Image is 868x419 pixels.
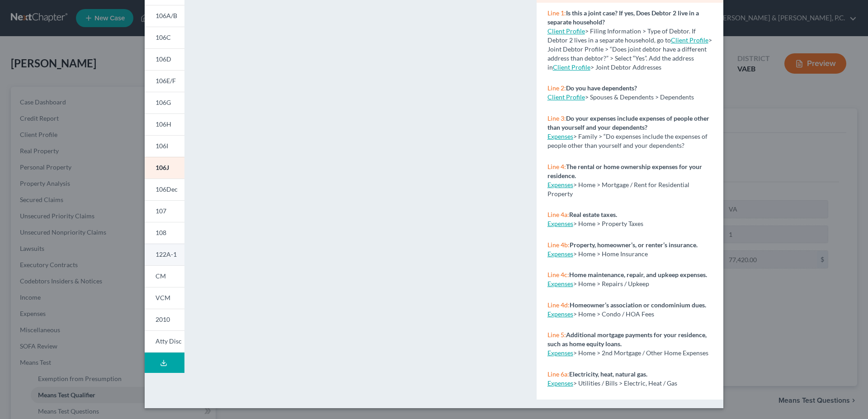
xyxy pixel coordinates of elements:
[569,370,647,378] strong: Electricity, heat, natural gas.
[547,27,585,35] a: Client Profile
[573,220,643,227] span: > Home > Property Taxes
[145,265,184,287] a: CM
[569,211,617,218] strong: Real estate taxes.
[570,301,706,309] strong: Homeowner’s association or condominium dues.
[156,315,170,323] span: 2010
[547,181,689,198] span: > Home > Mortgage / Rent for Residential Property
[145,157,184,179] a: 106J
[553,63,590,71] a: Client Profile
[547,211,569,218] span: Line 4a:
[547,114,709,131] strong: Do your expenses include expenses of people other than yourself and your dependents?
[671,36,708,44] a: Client Profile
[145,92,184,113] a: 106G
[547,27,696,44] span: > Filing Information > Type of Debtor. If Debtor 2 lives in a separate household, go to
[145,244,184,265] a: 122A-1
[547,271,569,278] span: Line 4c:
[156,337,182,345] span: Atty Disc
[156,164,169,171] span: 106J
[145,179,184,200] a: 106Dec
[573,280,649,287] span: > Home > Repairs / Upkeep
[547,310,573,318] a: Expenses
[145,309,184,330] a: 2010
[145,135,184,157] a: 106I
[547,163,702,179] strong: The rental or home ownership expenses for your residence.
[547,132,573,140] a: Expenses
[547,370,569,378] span: Line 6a:
[156,185,178,193] span: 106Dec
[547,9,699,26] strong: Is this a joint case? If yes, Does Debtor 2 live in a separate household?
[145,330,184,353] a: Atty Disc
[547,36,712,71] span: > Joint Debtor Profile > “Does joint debtor have a different address than debtor?” > Select “Yes”...
[547,301,570,309] span: Line 4d:
[547,331,707,348] strong: Additional mortgage payments for your residence, such as home equity loans.
[573,250,648,258] span: > Home > Home Insurance
[145,70,184,92] a: 106E/F
[145,27,184,48] a: 106C
[145,200,184,222] a: 107
[553,63,661,71] span: > Joint Debtor Addresses
[573,349,708,357] span: > Home > 2nd Mortgage / Other Home Expenses
[547,93,585,101] a: Client Profile
[156,99,171,106] span: 106G
[585,93,694,101] span: > Spouses & Dependents > Dependents
[156,120,171,128] span: 106H
[145,222,184,244] a: 108
[547,331,566,339] span: Line 5:
[547,114,566,122] span: Line 3:
[145,5,184,27] a: 106A/B
[547,349,573,357] a: Expenses
[156,207,166,215] span: 107
[156,250,177,258] span: 122A-1
[156,142,168,150] span: 106I
[156,55,171,63] span: 106D
[156,229,166,236] span: 108
[547,241,570,249] span: Line 4b:
[547,250,573,258] a: Expenses
[547,181,573,188] a: Expenses
[573,379,677,387] span: > Utilities / Bills > Electric, Heat / Gas
[547,163,566,170] span: Line 4:
[569,271,707,278] strong: Home maintenance, repair, and upkeep expenses.
[547,9,566,17] span: Line 1:
[156,12,177,19] span: 106A/B
[547,280,573,287] a: Expenses
[145,113,184,135] a: 106H
[547,84,566,92] span: Line 2:
[156,77,176,85] span: 106E/F
[547,220,573,227] a: Expenses
[156,33,171,41] span: 106C
[547,132,708,149] span: > Family > “Do expenses include the expenses of people other than yourself and your dependents?
[156,272,166,280] span: CM
[573,310,654,318] span: > Home > Condo / HOA Fees
[145,287,184,309] a: VCM
[145,48,184,70] a: 106D
[156,294,170,301] span: VCM
[547,379,573,387] a: Expenses
[566,84,637,92] strong: Do you have dependents?
[570,241,698,249] strong: Property, homeowner’s, or renter’s insurance.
